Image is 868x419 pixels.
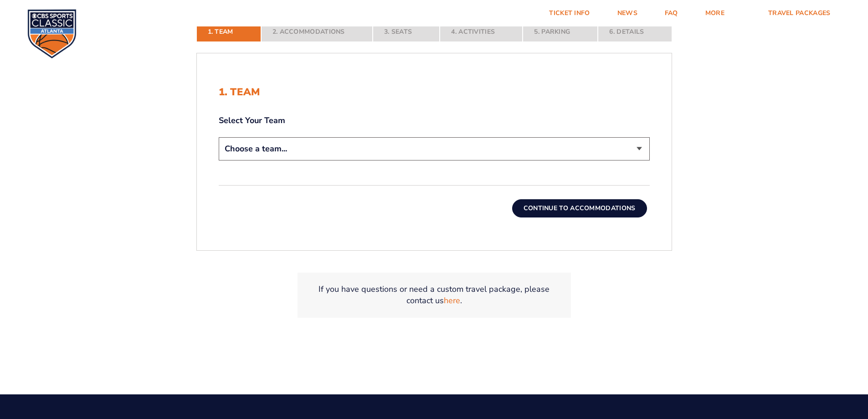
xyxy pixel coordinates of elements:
p: If you have questions or need a custom travel package, please contact us . [308,284,560,306]
a: here [444,295,460,306]
img: CBS Sports Classic [27,9,77,58]
button: Continue To Accommodations [512,199,647,217]
h2: 1. Team [219,86,650,98]
label: Select Your Team [219,115,650,126]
